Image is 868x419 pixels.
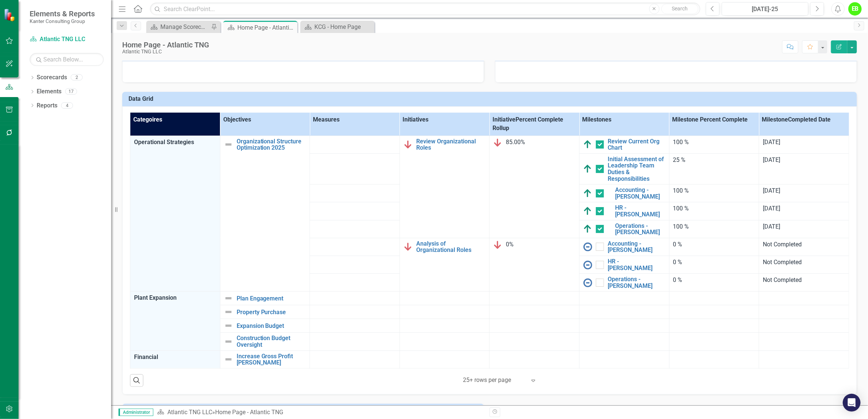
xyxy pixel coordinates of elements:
div: KCG - Home Page [314,22,373,31]
input: Search Below... [30,53,104,66]
div: Home Page - Atlantic TNG [237,23,296,32]
td: Double-Click to Edit [669,220,759,238]
a: Organizational Structure Optimization 2025 [237,138,306,151]
div: 100 % [673,187,755,195]
div: 100 % [673,223,755,231]
td: Double-Click to Edit [759,256,849,273]
div: 100 % [673,138,755,147]
a: Operations - [PERSON_NAME] [608,276,665,289]
img: Below Plan [493,240,502,249]
img: Not Defined [224,294,233,303]
td: Double-Click to Edit Right Click for Context Menu [580,184,670,202]
img: Above Target [583,140,592,149]
td: Double-Click to Edit Right Click for Context Menu [580,153,670,184]
td: Double-Click to Edit Right Click for Context Menu [580,238,670,256]
td: Double-Click to Edit [759,184,849,202]
a: Accounting - [PERSON_NAME] [608,240,665,253]
div: 100 % [673,204,755,213]
td: Double-Click to Edit Right Click for Context Menu [220,333,310,350]
img: Below Plan [404,140,413,149]
td: Double-Click to Edit [130,136,220,292]
img: Below Plan [404,242,413,251]
td: Double-Click to Edit [759,202,849,220]
td: Double-Click to Edit [759,153,849,184]
span: [DATE] [763,139,780,146]
a: Atlantic TNG LLC [30,35,104,44]
button: EB [848,2,862,16]
td: Double-Click to Edit [759,238,849,256]
a: Analysis of Organizational Roles [416,240,486,253]
span: Elements & Reports [30,9,95,18]
td: Double-Click to Edit Right Click for Context Menu [220,319,310,333]
a: Scorecards [37,73,67,82]
img: Not Defined [224,321,233,330]
a: Operations - [PERSON_NAME] [615,223,665,236]
span: Financial [134,353,216,362]
td: Double-Click to Edit Right Click for Context Menu [220,136,310,292]
td: Double-Click to Edit [130,292,220,350]
td: Double-Click to Edit [759,136,849,153]
span: [DATE] [763,223,780,230]
span: Operational Strategies [134,138,216,147]
td: Double-Click to Edit [669,274,759,292]
button: Search [661,4,698,14]
td: Double-Click to Edit Right Click for Context Menu [220,305,310,319]
td: Double-Click to Edit [669,202,759,220]
img: Above Target [583,225,592,233]
button: [DATE]-25 [722,2,808,16]
div: Manage Scorecards [160,22,209,31]
td: Double-Click to Edit Right Click for Context Menu [580,202,670,220]
img: Above Target [583,164,592,173]
a: Construction Budget Oversight [237,335,306,348]
img: Above Target [583,207,592,216]
a: Initial Assessment of Leadership Team Duties & Responsibilities [608,156,665,182]
a: Reports [37,102,57,110]
a: Review Organizational Roles [416,138,486,151]
td: Double-Click to Edit Right Click for Context Menu [400,136,490,238]
span: [DATE] [763,156,780,163]
img: Not Defined [224,355,233,364]
img: Not Defined [224,337,233,346]
div: 0 % [673,276,755,285]
td: Double-Click to Edit [669,136,759,153]
span: Administrator [118,409,153,416]
td: Double-Click to Edit Right Click for Context Menu [580,256,670,273]
td: Double-Click to Edit [130,350,220,368]
img: No Information [583,242,592,251]
a: HR - [PERSON_NAME] [615,204,665,217]
div: Open Intercom Messenger [843,394,861,412]
div: 25 % [673,156,755,164]
td: Double-Click to Edit [669,153,759,184]
a: HR - [PERSON_NAME] [608,258,665,271]
a: Manage Scorecards [148,22,209,31]
div: » [157,408,484,417]
td: Double-Click to Edit Right Click for Context Menu [580,274,670,292]
small: Kanter Consulting Group [30,18,95,24]
img: No Information [583,260,592,269]
div: Home Page - Atlantic TNG [122,41,209,49]
div: 17 [65,89,77,95]
span: 85.00% [506,139,525,146]
a: Property Purchase [237,309,306,316]
div: Home Page - Atlantic TNG [215,409,283,416]
img: No Information [583,278,592,287]
td: Double-Click to Edit [759,220,849,238]
td: Double-Click to Edit [759,274,849,292]
td: Double-Click to Edit [669,256,759,273]
div: Not Completed [763,258,845,267]
span: 0% [506,241,514,248]
div: Atlantic TNG LLC [122,49,209,54]
div: Not Completed [763,240,845,249]
td: Double-Click to Edit Right Click for Context Menu [220,292,310,305]
img: ClearPoint Strategy [4,9,17,21]
div: 0 % [673,240,755,249]
td: Double-Click to Edit [669,184,759,202]
div: 4 [61,102,73,109]
span: Plant Expansion [134,294,216,302]
td: Double-Click to Edit Right Click for Context Menu [580,220,670,238]
input: Search ClearPoint... [150,3,700,16]
span: Search [672,6,688,11]
div: 0 % [673,258,755,267]
td: Double-Click to Edit Right Click for Context Menu [220,350,310,368]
